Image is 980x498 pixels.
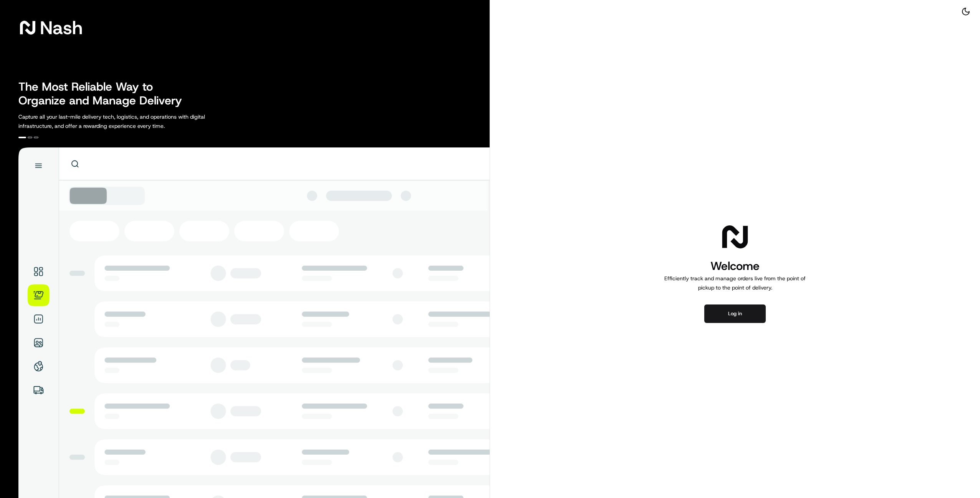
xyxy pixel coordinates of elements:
button: Log in [704,304,766,323]
h1: Welcome [661,258,809,274]
p: Efficiently track and manage orders live from the point of pickup to the point of delivery. [661,274,809,292]
span: Nash [40,20,83,35]
h2: The Most Reliable Way to Organize and Manage Delivery [18,80,190,108]
p: Capture all your last-mile delivery tech, logistics, and operations with digital infrastructure, ... [18,112,240,131]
